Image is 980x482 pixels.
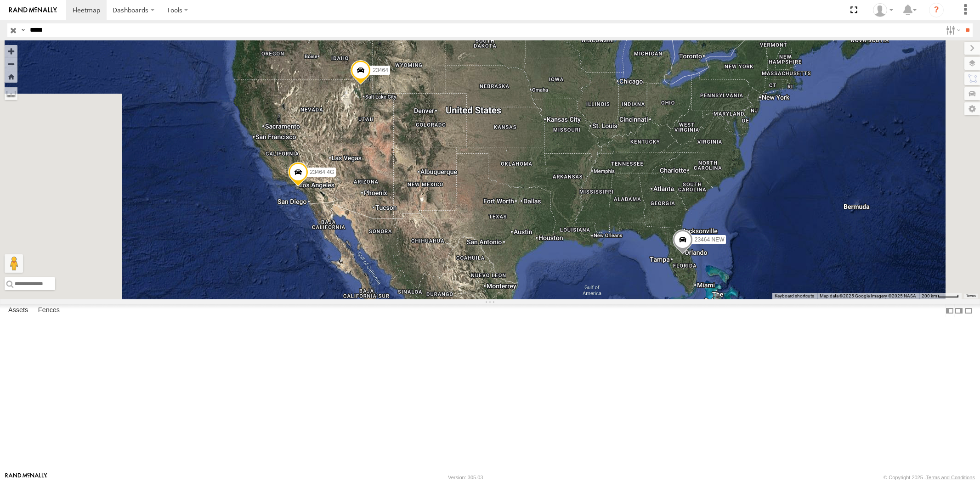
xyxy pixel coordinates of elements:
[5,45,17,57] button: Zoom in
[954,304,963,317] label: Dock Summary Table to the Right
[19,23,27,37] label: Search Query
[922,293,937,298] span: 200 km
[5,57,17,70] button: Zoom out
[929,3,944,17] i: ?
[373,67,388,74] span: 23464
[448,475,483,480] div: Version: 305.03
[9,7,57,13] img: rand-logo.svg
[694,236,724,243] span: 23464 NEW
[870,3,896,17] div: Sardor Khadjimedov
[310,169,334,175] span: 23464 4G
[775,293,814,299] button: Keyboard shortcuts
[919,293,962,299] button: Map Scale: 200 km per 43 pixels
[964,102,980,115] label: Map Settings
[820,293,916,298] span: Map data ©2025 Google Imagery ©2025 NASA
[945,304,954,317] label: Dock Summary Table to the Left
[34,304,64,317] label: Fences
[884,475,975,480] div: © Copyright 2025 -
[966,294,976,298] a: Terms
[926,475,975,480] a: Terms and Conditions
[964,304,973,317] label: Hide Summary Table
[5,70,17,83] button: Zoom Home
[5,473,47,482] a: Visit our Website
[4,304,33,317] label: Assets
[5,254,23,273] button: Drag Pegman onto the map to open Street View
[5,87,17,100] label: Measure
[942,23,962,37] label: Search Filter Options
